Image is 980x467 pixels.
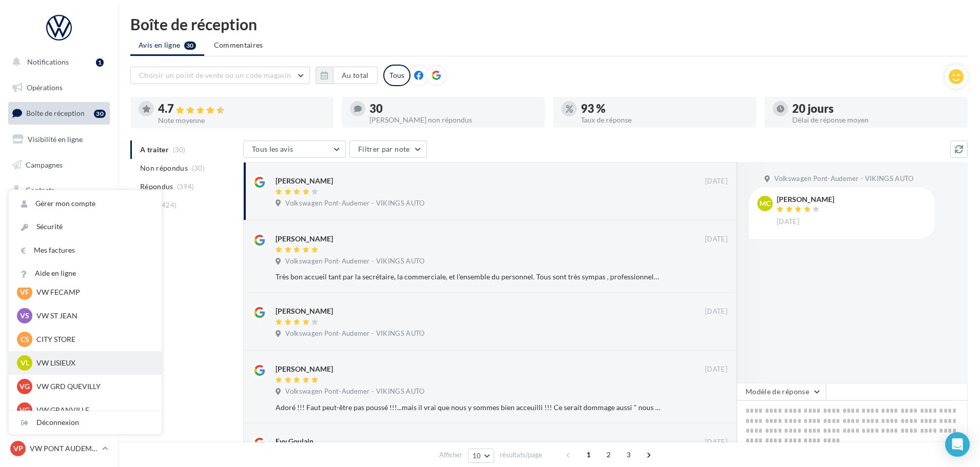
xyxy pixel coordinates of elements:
[276,364,333,374] div: [PERSON_NAME]
[792,103,959,114] div: 20 jours
[27,83,63,92] span: Opérations
[276,272,661,282] div: Très bon accueil tant par la secrétaire, la commerciale, et l'ensemble du personnel. Tous sont tr...
[9,262,162,285] a: Aide en ligne
[9,411,162,434] div: Déconnexion
[130,16,968,32] div: Boîte de réception
[8,439,110,458] a: VP VW PONT AUDEMER
[349,140,427,158] button: Filtrer par note
[94,110,106,118] div: 30
[500,450,542,460] span: résultats/page
[26,160,63,169] span: Campagnes
[285,257,424,266] span: Volkswagen Pont-Audemer - VIKINGS AUTO
[6,77,112,98] a: Opérations
[759,198,771,209] span: MC
[21,334,29,344] span: CS
[36,381,149,392] p: VW GRD QUEVILLY
[285,199,424,208] span: Volkswagen Pont-Audemer - VIKINGS AUTO
[369,103,537,114] div: 30
[581,116,748,124] div: Taux de réponse
[9,239,162,262] a: Mes factures
[158,103,325,115] div: 4.7
[177,182,194,191] span: (394)
[473,452,481,460] span: 10
[600,446,617,463] span: 2
[705,307,728,316] span: [DATE]
[20,311,29,321] span: VS
[276,234,333,244] div: [PERSON_NAME]
[6,154,112,176] a: Campagnes
[620,446,637,463] span: 3
[6,51,108,73] button: Notifications 1
[28,135,83,144] span: Visibilité en ligne
[276,436,313,446] div: Evy Goulain
[705,177,728,186] span: [DATE]
[9,215,162,238] a: Sécurité
[6,129,112,150] a: Visibilité en ligne
[468,449,494,463] button: 10
[19,381,30,392] span: VG
[792,116,959,124] div: Délai de réponse moyen
[214,40,263,50] span: Commentaires
[6,205,112,227] a: Médiathèque
[36,334,149,344] p: CITY STORE
[192,164,205,172] span: (30)
[285,329,424,338] span: Volkswagen Pont-Audemer - VIKINGS AUTO
[777,217,799,227] span: [DATE]
[705,235,728,244] span: [DATE]
[13,443,23,454] span: VP
[276,402,661,413] div: Adoré !!! Faut peut-être pas poussé !!!...mais il vrai que nous y sommes bien acceuilli !!! Ce se...
[243,140,346,158] button: Tous les avis
[27,57,69,66] span: Notifications
[580,446,597,463] span: 1
[9,192,162,215] a: Gérer mon compte
[316,67,378,84] button: Au total
[333,67,378,84] button: Au total
[383,65,410,86] div: Tous
[439,450,462,460] span: Afficher
[20,287,29,297] span: VF
[36,311,149,321] p: VW ST JEAN
[6,179,112,201] a: Contacts
[160,201,177,209] span: (424)
[21,358,29,368] span: VL
[737,383,826,400] button: Modèle de réponse
[158,117,325,124] div: Note moyenne
[36,405,149,415] p: VW GRANVILLE
[252,145,293,153] span: Tous les avis
[36,287,149,297] p: VW FECAMP
[581,103,748,114] div: 93 %
[140,181,173,192] span: Répondus
[30,443,98,454] p: VW PONT AUDEMER
[276,306,333,316] div: [PERSON_NAME]
[6,256,112,286] a: PLV et print personnalisable
[36,358,149,368] p: VW LISIEUX
[26,186,54,194] span: Contacts
[139,71,291,79] span: Choisir un point de vente ou un code magasin
[19,405,30,415] span: VG
[777,196,834,203] div: [PERSON_NAME]
[96,58,104,67] div: 1
[26,109,85,117] span: Boîte de réception
[774,174,913,184] span: Volkswagen Pont-Audemer - VIKINGS AUTO
[6,290,112,320] a: Campagnes DataOnDemand
[276,176,333,186] div: [PERSON_NAME]
[369,116,537,124] div: [PERSON_NAME] non répondus
[945,432,970,457] div: Open Intercom Messenger
[6,102,112,124] a: Boîte de réception30
[285,387,424,396] span: Volkswagen Pont-Audemer - VIKINGS AUTO
[130,67,310,84] button: Choisir un point de vente ou un code magasin
[705,365,728,374] span: [DATE]
[705,438,728,447] span: [DATE]
[140,163,188,173] span: Non répondus
[6,231,112,252] a: Calendrier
